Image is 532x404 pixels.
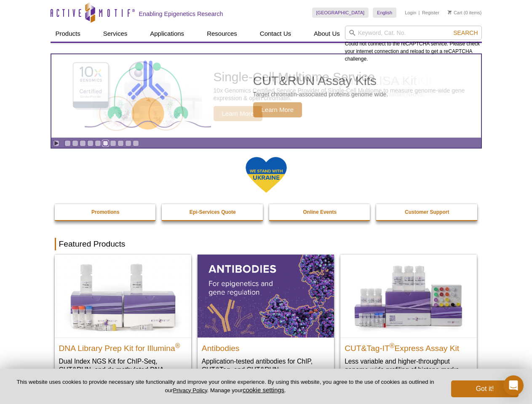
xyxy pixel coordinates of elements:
a: Online Events [269,204,371,220]
a: Resources [202,26,242,42]
strong: Customer Support [405,209,449,215]
h2: Antibodies [202,340,330,353]
a: [GEOGRAPHIC_DATA] [312,8,369,18]
h2: Featured Products [55,238,478,250]
a: Customer Support [376,204,478,220]
a: Privacy Policy [173,387,207,393]
h2: DNA Library Prep Kit for Illumina [59,340,187,353]
a: All Antibodies Antibodies Application-tested antibodies for ChIP, CUT&Tag, and CUT&RUN. [198,255,334,382]
img: DNA Library Prep Kit for Illumina [55,255,191,337]
a: Go to slide 4 [87,140,94,146]
a: About Us [309,26,345,42]
a: Login [405,10,416,16]
p: Application-tested antibodies for ChIP, CUT&Tag, and CUT&RUN. [202,357,330,374]
a: Register [422,10,439,16]
img: CUT&Tag-IT® Express Assay Kit [340,255,477,337]
h2: Enabling Epigenetics Research [139,10,223,18]
a: Go to slide 1 [64,140,71,146]
p: This website uses cookies to provide necessary site functionality and improve your online experie... [13,378,437,394]
div: Open Intercom Messenger [503,375,524,396]
strong: Online Events [303,209,337,215]
button: cookie settings [243,386,284,393]
a: Services [98,26,133,42]
sup: ® [175,342,180,349]
a: Cart [448,10,462,16]
strong: Promotions [91,209,120,215]
li: | [419,8,420,18]
sup: ® [390,342,395,349]
button: Search [451,29,480,37]
a: DNA Library Prep Kit for Illumina DNA Library Prep Kit for Illumina® Dual Index NGS Kit for ChIP-... [55,255,191,391]
a: Go to slide 3 [80,140,86,146]
button: Got it! [451,380,519,397]
input: Keyword, Cat. No. [345,26,482,40]
a: Go to slide 2 [72,140,78,146]
img: Your Cart [448,10,452,14]
img: We Stand With Ukraine [245,156,287,194]
a: Products [51,26,86,42]
a: Go to slide 6 [102,140,109,146]
p: Less variable and higher-throughput genome-wide profiling of histone marks​. [345,357,473,374]
a: CUT&Tag-IT® Express Assay Kit CUT&Tag-IT®Express Assay Kit Less variable and higher-throughput ge... [340,255,477,382]
p: Dual Index NGS Kit for ChIP-Seq, CUT&RUN, and ds methylated DNA assays. [59,357,187,383]
span: Search [453,29,478,36]
a: Go to slide 8 [118,140,124,146]
h2: CUT&Tag-IT Express Assay Kit [345,340,473,353]
div: Could not connect to the reCAPTCHA service. Please check your internet connection and reload to g... [345,26,482,63]
a: English [373,8,396,18]
a: Contact Us [255,26,296,42]
a: Go to slide 7 [110,140,116,146]
a: Epi-Services Quote [162,204,264,220]
a: Promotions [55,204,157,220]
a: Go to slide 9 [125,140,131,146]
a: Toggle autoplay [53,140,59,146]
img: All Antibodies [198,255,334,337]
li: (0 items) [448,8,482,18]
a: Go to slide 10 [133,140,139,146]
a: Applications [145,26,189,42]
strong: Epi-Services Quote [190,209,236,215]
a: Go to slide 5 [95,140,101,146]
